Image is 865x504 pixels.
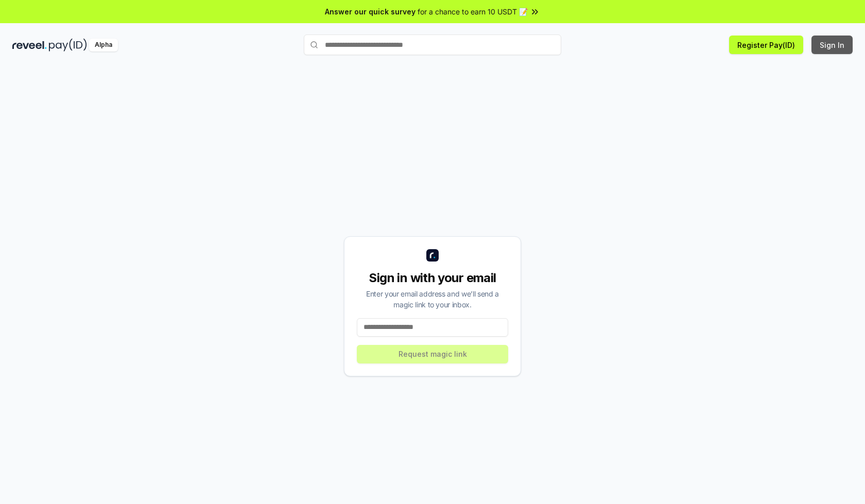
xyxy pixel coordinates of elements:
img: pay_id [49,39,87,51]
span: for a chance to earn 10 USDT 📝 [418,6,528,17]
img: reveel_dark [12,39,47,51]
button: Sign In [811,36,853,54]
span: Answer our quick survey [325,6,416,17]
div: Alpha [89,39,118,51]
div: Enter your email address and we’ll send a magic link to your inbox. [357,288,508,310]
img: logo_small [426,249,439,262]
button: Register Pay(ID) [729,36,803,54]
div: Sign in with your email [357,270,508,286]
